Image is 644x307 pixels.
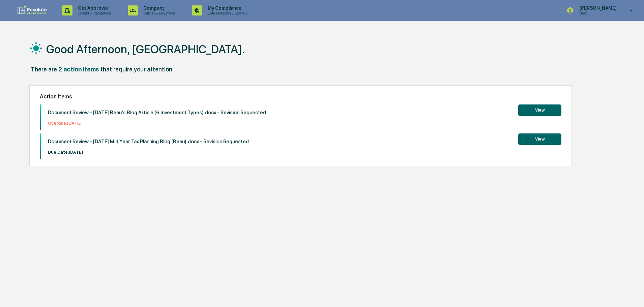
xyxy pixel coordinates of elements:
[72,5,114,11] p: Get Approval
[138,11,178,16] p: Policies & Documents
[574,5,620,11] p: [PERSON_NAME]
[16,5,49,16] img: logo
[31,66,57,73] div: There are
[46,42,245,56] h1: Good Afternoon, [GEOGRAPHIC_DATA].
[518,135,561,142] a: View
[48,150,249,155] p: Due Date: [DATE]
[138,5,178,11] p: Company
[40,93,561,100] h2: Action Items
[518,133,561,145] button: View
[202,5,250,11] p: My Compliance
[48,110,266,116] p: Document Review - [DATE] Beau's Blog Article (6 Investment Types).docx - Revision Requested
[48,121,266,126] p: Overdue: [DATE]
[100,66,174,73] div: that require your attention.
[58,66,99,73] div: 2 action items
[202,11,250,16] p: Data, Deadlines & Settings
[518,104,561,116] button: View
[574,11,620,16] p: Users
[72,11,114,16] p: Content & Transactions
[48,139,249,145] p: Document Review - [DATE] Mid Year Tax Planning Blog (Beau).docx - Revision Requested
[518,106,561,113] a: View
